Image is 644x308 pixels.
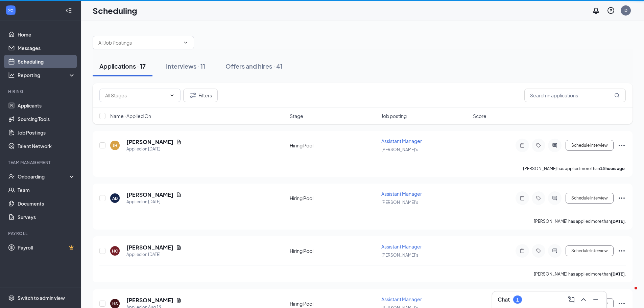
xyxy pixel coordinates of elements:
[176,298,182,303] svg: Document
[18,99,75,112] a: Applicants
[126,297,173,304] h5: [PERSON_NAME]
[18,126,75,139] a: Job Postings
[18,28,75,41] a: Home
[534,271,626,277] p: [PERSON_NAME] has applied more than .
[516,297,519,303] div: 1
[8,294,15,301] svg: Settings
[105,92,167,99] input: All Stages
[126,138,173,146] h5: [PERSON_NAME]
[534,195,543,201] svg: Tag
[183,89,218,102] button: Filter Filters
[18,173,70,180] div: Onboarding
[381,191,422,197] span: Assistant Manager
[618,247,626,255] svg: Ellipses
[607,6,615,15] svg: QuestionInfo
[523,166,626,171] p: [PERSON_NAME] has applied more than .
[621,285,637,301] iframe: Intercom live chat
[18,41,75,55] a: Messages
[126,244,173,251] h5: [PERSON_NAME]
[567,295,575,304] svg: ComposeMessage
[592,6,600,15] svg: Notifications
[611,219,625,224] b: [DATE]
[518,248,526,254] svg: Note
[176,245,182,250] svg: Document
[290,142,377,149] div: Hiring Pool
[290,247,377,254] div: Hiring Pool
[381,243,422,250] span: Assistant Manager
[518,195,526,201] svg: Note
[7,7,14,14] svg: WorkstreamLogo
[566,140,614,151] button: Schedule Interview
[93,5,137,16] h1: Scheduling
[18,210,75,224] a: Surveys
[381,200,418,205] span: [PERSON_NAME]'s
[8,160,74,165] div: Team Management
[113,143,117,148] div: JH
[534,143,543,148] svg: Tag
[566,193,614,204] button: Schedule Interview
[551,248,559,254] svg: ActiveChat
[112,248,118,254] div: HC
[8,89,74,94] div: Hiring
[290,300,377,307] div: Hiring Pool
[381,113,407,119] span: Job posting
[578,294,589,305] button: ChevronUp
[624,7,627,13] div: D
[18,241,75,254] a: PayrollCrown
[65,7,72,14] svg: Collapse
[112,195,118,201] div: AB
[592,295,600,304] svg: Minimize
[8,72,15,78] svg: Analysis
[18,294,65,301] div: Switch to admin view
[381,296,422,302] span: Assistant Manager
[110,113,151,119] span: Name · Applied On
[126,191,173,198] h5: [PERSON_NAME]
[18,72,76,78] div: Reporting
[99,62,146,70] div: Applications · 17
[98,39,180,46] input: All Job Postings
[618,300,626,308] svg: Ellipses
[381,147,418,152] span: [PERSON_NAME]'s
[551,143,559,148] svg: ActiveChat
[126,251,182,258] div: Applied on [DATE]
[551,195,559,201] svg: ActiveChat
[524,89,626,102] input: Search in applications
[183,40,188,45] svg: ChevronDown
[18,183,75,197] a: Team
[579,295,588,304] svg: ChevronUp
[225,62,283,70] div: Offers and hires · 41
[126,146,182,152] div: Applied on [DATE]
[611,271,625,277] b: [DATE]
[18,112,75,126] a: Sourcing Tools
[290,113,303,119] span: Stage
[176,139,182,145] svg: Document
[618,194,626,202] svg: Ellipses
[566,294,577,305] button: ComposeMessage
[473,113,486,119] span: Score
[169,93,175,98] svg: ChevronDown
[381,138,422,144] span: Assistant Manager
[18,197,75,210] a: Documents
[8,173,15,180] svg: UserCheck
[8,231,74,236] div: Payroll
[126,198,182,205] div: Applied on [DATE]
[290,195,377,202] div: Hiring Pool
[518,143,526,148] svg: Note
[166,62,205,70] div: Interviews · 11
[566,245,614,256] button: Schedule Interview
[176,192,182,197] svg: Document
[498,296,510,303] h3: Chat
[534,248,543,254] svg: Tag
[18,55,75,68] a: Scheduling
[614,93,620,98] svg: MagnifyingGlass
[618,141,626,149] svg: Ellipses
[189,91,197,99] svg: Filter
[534,218,626,224] p: [PERSON_NAME] has applied more than .
[112,301,118,307] div: HS
[381,253,418,258] span: [PERSON_NAME]'s
[600,166,625,171] b: 15 hours ago
[18,139,75,153] a: Talent Network
[590,294,601,305] button: Minimize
